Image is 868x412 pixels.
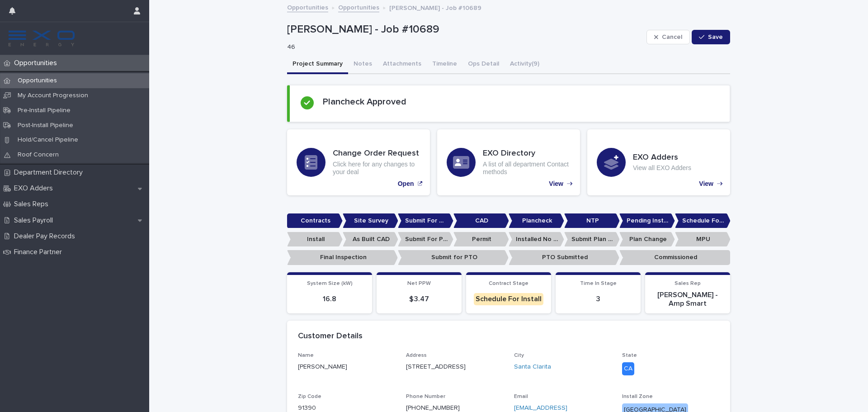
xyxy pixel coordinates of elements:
[287,213,343,228] p: Contracts
[564,232,620,247] p: Submit Plan Change
[298,394,321,399] span: Zip Code
[514,362,551,372] a: Santa Clarita
[622,353,637,358] span: State
[10,216,60,225] p: Sales Payroll
[338,2,379,12] a: Opportunities
[287,129,430,195] a: Open
[333,149,420,159] h3: Change Order Request
[708,34,723,40] span: Save
[398,180,414,188] p: Open
[287,232,343,247] p: Install
[287,23,643,36] p: [PERSON_NAME] - Job #10689
[298,362,395,372] p: [PERSON_NAME]
[287,250,398,265] p: Final Inspection
[489,281,528,286] span: Contract Stage
[646,30,690,44] button: Cancel
[406,362,466,372] p: [STREET_ADDRESS]
[343,213,398,228] p: Site Survey
[514,353,524,358] span: City
[699,180,713,188] p: View
[514,394,528,399] span: Email
[10,184,60,193] p: EXO Adders
[398,232,453,247] p: Submit For Permit
[651,291,725,308] p: [PERSON_NAME] - Amp Smart
[622,394,653,399] span: Install Zone
[587,129,730,195] a: View
[10,59,64,67] p: Opportunities
[662,34,682,40] span: Cancel
[619,250,730,265] p: Commissioned
[323,96,406,107] h2: Plancheck Approved
[561,295,635,303] p: 3
[564,213,620,228] p: NTP
[10,77,64,85] p: Opportunities
[7,29,76,47] img: FKS5r6ZBThi8E5hshIGi
[10,232,82,241] p: Dealer Pay Records
[287,43,639,51] p: 46
[10,248,69,256] p: Finance Partner
[633,153,691,163] h3: EXO Adders
[333,161,420,176] p: Click here for any changes to your deal
[453,213,509,228] p: CAD
[675,213,731,228] p: Schedule For Install
[462,55,505,74] button: Ops Detail
[343,232,398,247] p: As Built CAD
[633,164,691,172] p: View all EXO Adders
[675,281,701,286] span: Sales Rep
[509,250,619,265] p: PTO Submitted
[580,281,617,286] span: Time In Stage
[10,200,56,208] p: Sales Reps
[619,213,675,228] p: Pending Install Task
[483,149,571,159] h3: EXO Directory
[398,250,509,265] p: Submit for PTO
[287,55,348,74] button: Project Summary
[298,331,363,341] h2: Customer Details
[692,30,730,44] button: Save
[406,394,445,399] span: Phone Number
[427,55,462,74] button: Timeline
[10,136,85,144] p: Hold/Cancel Pipeline
[437,129,580,195] a: View
[382,295,456,303] p: $ 3.47
[292,295,367,303] p: 16.8
[505,55,545,74] button: Activity (9)
[398,213,453,228] p: Submit For CAD
[474,293,543,305] div: Schedule For Install
[407,281,431,286] span: Net PPW
[509,213,564,228] p: Plancheck
[307,281,353,286] span: System Size (kW)
[406,405,460,411] a: [PHONE_NUMBER]
[348,55,377,74] button: Notes
[483,161,571,176] p: A list of all department Contact methods
[453,232,509,247] p: Permit
[377,55,427,74] button: Attachments
[10,122,80,129] p: Post-Install Pipeline
[10,168,90,177] p: Department Directory
[10,92,95,99] p: My Account Progression
[10,151,66,159] p: Roof Concern
[406,353,427,358] span: Address
[622,362,634,375] div: CA
[675,232,731,247] p: MPU
[298,353,314,358] span: Name
[287,2,328,12] a: Opportunities
[509,232,564,247] p: Installed No Permit
[619,232,675,247] p: Plan Change
[549,180,563,188] p: View
[10,107,78,114] p: Pre-Install Pipeline
[389,2,481,12] p: [PERSON_NAME] - Job #10689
